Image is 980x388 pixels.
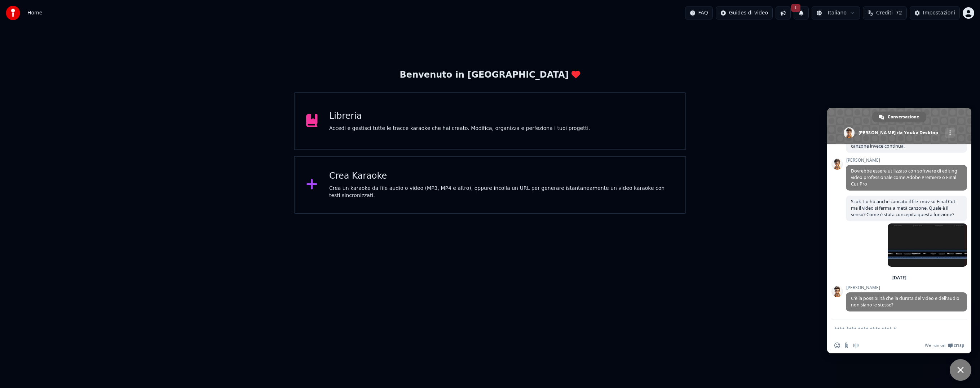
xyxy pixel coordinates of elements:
[794,6,809,19] button: 1
[27,9,42,17] span: Home
[329,125,590,132] div: Accedi e gestisci tutte le tracce karaoke che hai creato. Modifica, organizza e perfeziona i tuoi...
[834,319,950,337] textarea: Scrivi il tuo messaggio...
[954,343,964,348] span: Crisp
[925,343,945,348] span: We run on
[6,6,20,20] img: youka
[27,9,42,17] nav: breadcrumb
[923,9,955,17] div: Impostazioni
[851,168,957,187] span: Dovrebbe essere utilizzato con software di editing video professionale come Adobe Premiere o Fina...
[872,112,926,122] a: Conversazione
[329,110,590,122] div: Libreria
[846,158,967,163] span: [PERSON_NAME]
[888,112,919,122] span: Conversazione
[853,343,859,348] span: Registra un messaggio audio
[925,343,964,348] a: We run onCrisp
[685,6,713,19] button: FAQ
[400,69,581,81] div: Benvenuto in [GEOGRAPHIC_DATA]
[844,343,849,348] span: Invia un file
[846,285,967,290] span: [PERSON_NAME]
[910,6,960,19] button: Impostazioni
[851,199,955,218] span: Si ok. Lo ho anche caricato il file .mov su Final Cut ma il video si ferma a metà canzone. Quale ...
[876,9,893,17] span: Crediti
[896,9,902,17] span: 72
[329,170,674,182] div: Crea Karaoke
[329,185,674,199] div: Crea un karaoke da file audio o video (MP3, MP4 e altro), oppure incolla un URL per generare ista...
[892,276,906,280] div: [DATE]
[950,359,971,381] a: Chiudere la chat
[716,6,773,19] button: Guides di video
[863,6,907,19] button: Crediti72
[851,295,959,308] span: C'è la possibilità che la durata del video e dell'audio non siano le stesse?
[834,343,840,348] span: Inserisci una emoji
[791,4,800,12] span: 1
